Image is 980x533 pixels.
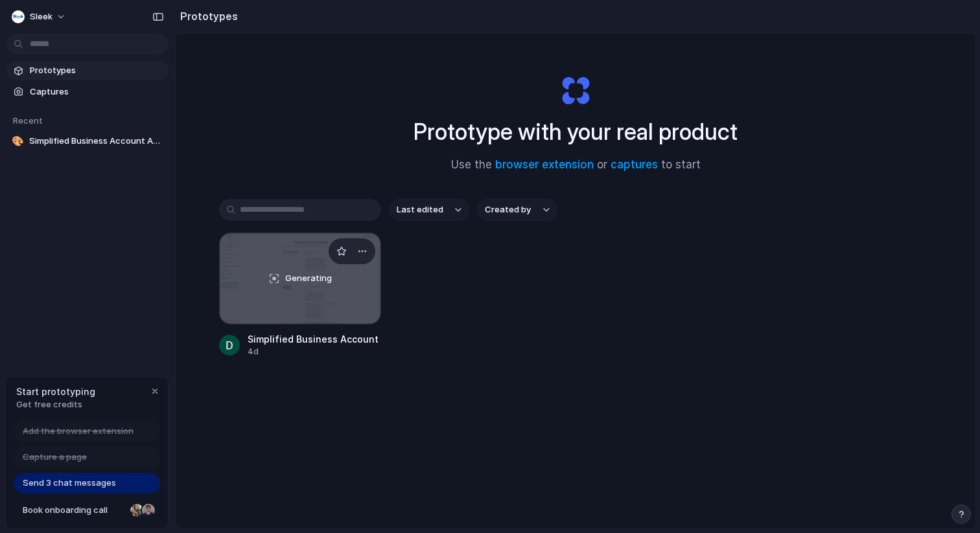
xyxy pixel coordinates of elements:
[477,199,557,221] button: Created by
[6,131,169,151] a: 🎨Simplified Business Account Application
[285,272,332,285] span: Generating
[30,64,163,77] span: Prototypes
[129,503,145,518] div: Nicole Kubica
[14,500,160,521] a: Book onboarding call
[248,332,381,346] div: Simplified Business Account Application
[6,6,73,27] button: Sleek
[611,158,658,171] a: captures
[29,135,163,148] span: Simplified Business Account Application
[30,85,163,98] span: Captures
[141,503,156,518] div: Christian Iacullo
[451,157,701,174] span: Use the or to start
[30,10,52,23] span: Sleek
[175,8,238,24] h2: Prototypes
[6,82,169,102] a: Captures
[248,346,381,357] div: 4d
[414,115,738,149] h1: Prototype with your real product
[219,232,381,357] a: Simplified Business Account ApplicationGeneratingSimplified Business Account Application4d
[389,199,469,221] button: Last edited
[12,135,24,148] div: 🎨
[16,398,95,411] span: Get free credits
[16,385,95,398] span: Start prototyping
[23,451,87,464] span: Capture a page
[13,115,43,126] span: Recent
[485,203,531,216] span: Created by
[6,61,169,80] a: Prototypes
[23,504,125,517] span: Book onboarding call
[495,158,594,171] a: browser extension
[397,203,443,216] span: Last edited
[23,477,116,490] span: Send 3 chat messages
[23,425,134,438] span: Add the browser extension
